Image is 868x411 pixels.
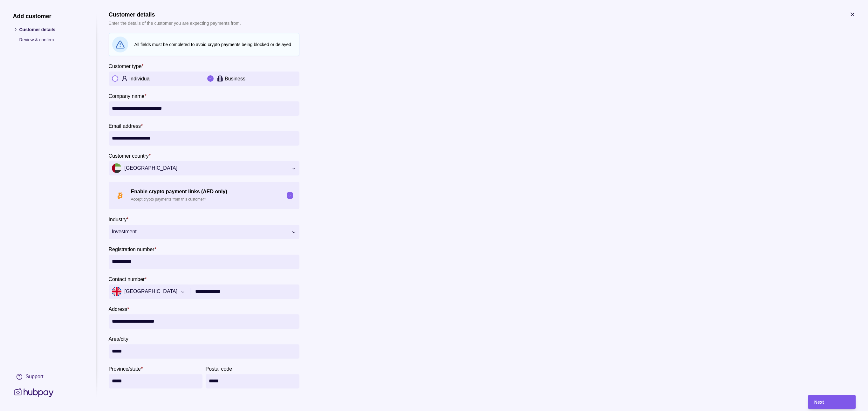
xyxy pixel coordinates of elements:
[108,92,146,100] label: Company name
[112,374,199,388] input: Province/state
[13,370,83,383] a: Support
[208,374,296,388] input: Postal code
[205,366,232,372] p: Postal code
[131,196,280,203] p: Accept crypto payments from this customer?
[108,245,156,253] label: Registration number
[108,152,151,160] label: Customer country
[131,188,280,195] h2: Enable crypto payment links (AED only)
[108,365,143,373] label: Province/state
[108,11,241,18] h1: Customer details
[112,344,296,359] input: Area/city
[108,306,127,312] p: Address
[25,373,43,380] div: Support
[108,64,141,69] p: Customer type
[129,76,151,82] p: Individual
[108,93,144,99] p: Company name
[108,217,126,222] p: Industry
[808,395,855,409] button: Next
[195,284,296,299] input: Contact number
[108,336,128,342] p: Area/city
[108,366,140,372] p: Province/state
[112,314,296,329] input: Address
[286,192,293,199] button: Enable crypto payment links (AED only)Accept crypto payments from this customer?
[108,20,241,27] p: Enter the details of the customer you are expecting payments from.
[108,275,147,283] label: Contact number
[108,62,143,70] label: Customer type
[108,277,145,282] p: Contact number
[134,41,296,48] p: All fields must be completed to avoid crypto payments being blocked or delayed
[814,400,824,405] span: Next
[108,123,140,129] p: Email address
[108,153,148,159] p: Customer country
[112,255,296,269] input: Registration number
[19,26,83,33] p: Customer details
[108,216,128,223] label: Industry
[19,36,83,43] p: Review & confirm
[112,131,296,146] input: Email address
[108,335,128,343] label: Area/city
[225,76,245,82] p: Business
[112,101,296,116] input: Company name
[108,122,143,130] label: Email address
[108,305,129,313] label: Address
[108,247,154,252] p: Registration number
[205,365,232,373] label: Postal code
[13,13,83,20] h1: Add customer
